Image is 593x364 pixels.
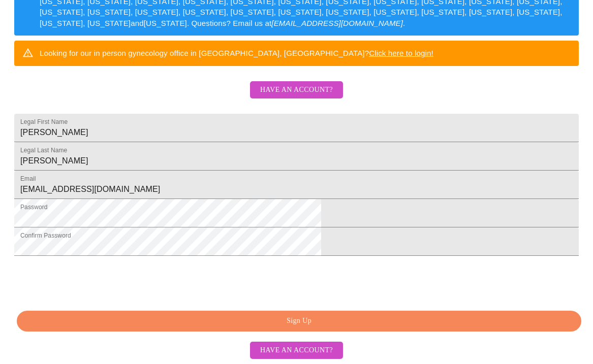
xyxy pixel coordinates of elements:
button: Have an account? [250,342,343,359]
a: Have an account? [247,345,346,354]
button: Have an account? [250,81,343,99]
button: Sign Up [17,311,581,332]
span: Have an account? [260,84,333,96]
a: Have an account? [247,92,346,101]
span: Sign Up [28,315,570,327]
a: Click here to login! [369,49,433,57]
span: Have an account? [260,344,333,357]
em: [EMAIL_ADDRESS][DOMAIN_NAME] [271,19,403,27]
iframe: reCAPTCHA [14,261,169,301]
div: Looking for our in person gynecology office in [GEOGRAPHIC_DATA], [GEOGRAPHIC_DATA]? [40,44,433,62]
